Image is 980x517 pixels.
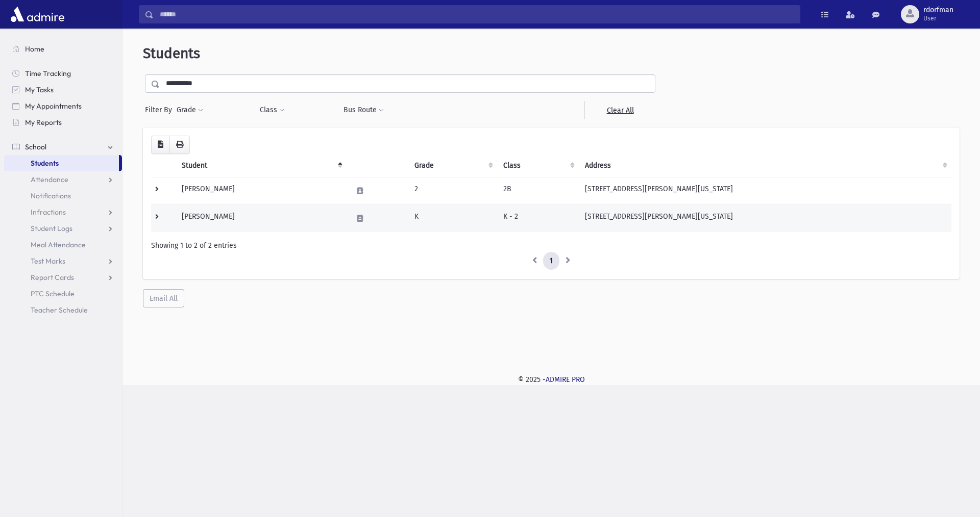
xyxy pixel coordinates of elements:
th: Class: activate to sort column ascending [497,154,579,177]
span: Time Tracking [25,69,71,78]
a: Test Marks [4,253,122,269]
button: Bus Route [343,101,384,119]
th: Grade: activate to sort column ascending [408,154,497,177]
span: Filter By [145,105,176,115]
td: [STREET_ADDRESS][PERSON_NAME][US_STATE] [579,177,951,204]
img: AdmirePro [8,4,67,24]
a: Notifications [4,188,122,204]
a: 1 [543,252,559,270]
td: K - 2 [497,204,579,232]
span: Home [25,44,44,54]
a: Home [4,41,122,57]
span: Test Marks [31,256,65,266]
span: Student Logs [31,224,72,233]
th: Address: activate to sort column ascending [579,154,951,177]
td: 2B [497,177,579,204]
td: K [408,204,497,232]
div: © 2025 - [139,374,964,385]
span: Students [143,45,200,62]
td: 2 [408,177,497,204]
a: My Appointments [4,98,122,114]
span: Students [31,159,59,168]
span: rdorfman [923,6,953,14]
a: Report Cards [4,269,122,286]
a: ADMIRE PRO [546,375,585,384]
a: Teacher Schedule [4,302,122,318]
a: Time Tracking [4,65,122,82]
a: Meal Attendance [4,237,122,253]
span: My Appointments [25,101,82,111]
span: Teacher Schedule [31,305,88,315]
input: Search [154,5,800,23]
span: PTC Schedule [31,289,75,298]
span: Meal Attendance [31,240,86,249]
a: Infractions [4,204,122,220]
span: User [923,14,953,22]
td: [PERSON_NAME] [176,177,347,204]
td: [PERSON_NAME] [176,204,347,232]
span: Infractions [31,208,66,217]
button: Grade [176,101,204,119]
a: My Tasks [4,82,122,98]
div: Showing 1 to 2 of 2 entries [151,240,951,251]
span: School [25,142,46,151]
a: Attendance [4,171,122,188]
a: Student Logs [4,220,122,237]
span: My Reports [25,118,62,127]
button: CSV [151,136,170,154]
a: Clear All [584,101,655,119]
button: Print [169,136,190,154]
a: School [4,139,122,155]
button: Email All [143,289,184,307]
td: [STREET_ADDRESS][PERSON_NAME][US_STATE] [579,204,951,232]
th: Student: activate to sort column descending [176,154,347,177]
span: Report Cards [31,273,74,282]
span: Notifications [31,191,71,200]
span: My Tasks [25,85,54,94]
button: Class [259,101,285,119]
a: Students [4,155,119,171]
span: Attendance [31,175,68,184]
a: PTC Schedule [4,286,122,302]
a: My Reports [4,114,122,131]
